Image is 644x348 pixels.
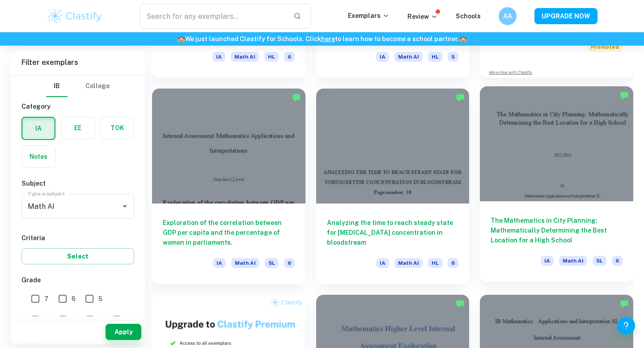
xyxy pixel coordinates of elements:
[21,248,134,264] button: Select
[85,76,110,97] button: College
[119,200,131,212] button: Open
[394,258,423,268] span: Math AI
[499,7,517,25] button: AA
[428,258,442,268] span: HL
[456,13,481,20] a: Schools
[491,216,623,245] h6: The Mathematics in City Planning: Mathematically Determining the Best Location for a High School
[72,294,76,304] span: 6
[541,256,554,266] span: IA
[126,315,128,325] span: 1
[593,256,606,266] span: SL
[2,34,642,44] h6: We just launched Clastify for Schools. Click to learn how to become a school partner.
[428,52,442,62] span: HL
[98,294,102,304] span: 5
[11,50,145,75] h6: Filter exemplars
[559,256,587,266] span: Math AI
[21,178,134,188] h6: Subject
[284,52,295,62] span: 6
[61,117,94,139] button: EE
[101,117,134,139] button: TOK
[21,102,134,111] h6: Category
[28,190,65,197] label: Type a subject
[140,4,286,29] input: Search for any exemplars...
[587,42,623,52] span: Promoted
[480,89,633,284] a: The Mathematics in City Planning: Mathematically Determining the Best Location for a High SchoolI...
[22,118,55,139] button: IA
[106,324,141,340] button: Apply
[46,76,68,97] button: IB
[213,258,226,268] span: IA
[163,218,295,247] h6: Exploration of the correlation between GDP per capita and the percentage of women in parliaments.
[212,52,225,62] span: IA
[456,93,465,102] img: Marked
[21,233,134,243] h6: Criteria
[22,146,55,167] button: Notes
[178,35,185,42] span: 🏫
[348,11,390,21] p: Exemplars
[284,258,295,268] span: 6
[72,315,76,325] span: 3
[231,52,259,62] span: Math AI
[47,7,103,25] img: Clastify logo
[612,256,623,266] span: 6
[407,12,438,21] p: Review
[617,317,635,335] button: Help and Feedback
[489,69,532,76] a: Advertise with Clastify
[152,89,305,284] a: Exploration of the correlation between GDP per capita and the percentage of women in parliaments....
[376,258,389,268] span: IA
[327,218,459,247] h6: Analyzing the time to reach steady state for [MEDICAL_DATA] concentration in bloodstream
[394,52,423,62] span: Math AI
[292,93,301,102] img: Marked
[46,76,110,97] div: Filter type choice
[231,258,259,268] span: Math AI
[620,299,629,308] img: Marked
[321,35,335,42] a: here
[44,315,49,325] span: 4
[376,52,389,62] span: IA
[44,294,48,304] span: 7
[265,258,279,268] span: SL
[456,299,465,308] img: Marked
[459,35,467,42] span: 🏫
[534,8,597,24] button: UPGRADE NOW
[503,11,513,21] h6: AA
[316,89,470,284] a: Analyzing the time to reach steady state for [MEDICAL_DATA] concentration in bloodstreamIAMath AIHL6
[21,275,134,285] h6: Grade
[448,258,458,268] span: 6
[620,91,629,100] img: Marked
[99,315,102,325] span: 2
[448,52,458,62] span: 5
[264,52,279,62] span: HL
